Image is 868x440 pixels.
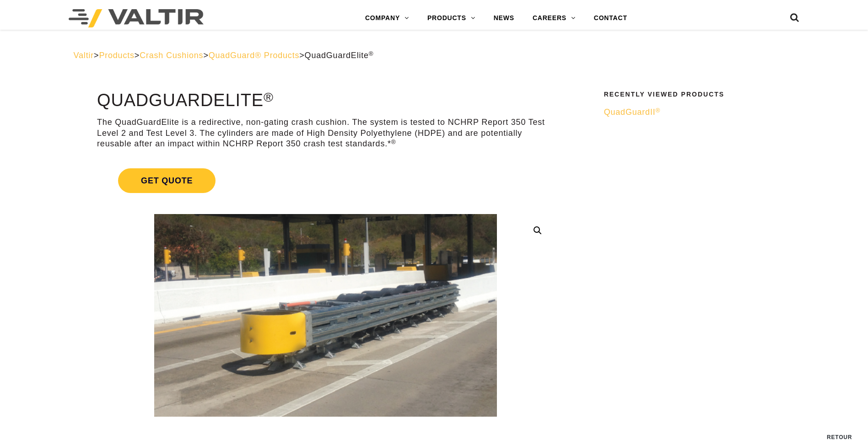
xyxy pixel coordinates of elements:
[74,51,94,60] a: Valtir
[604,91,789,98] h2: Recently Viewed Products
[418,9,485,27] a: PRODUCTS
[305,51,369,60] font: QuadGuard Elite
[69,9,204,27] img: Valtir
[356,9,418,27] a: COMPANY
[97,91,264,110] font: QuadGuard Elite
[485,9,523,27] a: NEWS
[369,50,374,57] sup: ®
[209,51,300,60] a: QuadGuard® Products
[523,9,585,27] a: CAREERS
[604,107,789,118] a: QuadGuardII®
[99,51,134,60] a: Products
[74,50,795,61] div: > > > >
[140,51,203,60] a: Crash Cushions
[656,107,661,114] sup: ®
[97,118,545,148] font: The QuadGuard Elite is a redirective, non-gating crash cushion. The system is tested to NCHRP Rep...
[585,9,636,27] a: CONTACT
[97,157,554,204] a: Get Quote
[391,139,396,145] sup: ®
[264,90,274,104] sup: ®
[604,107,656,117] font: QuadGuard II
[118,168,216,193] span: Get Quote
